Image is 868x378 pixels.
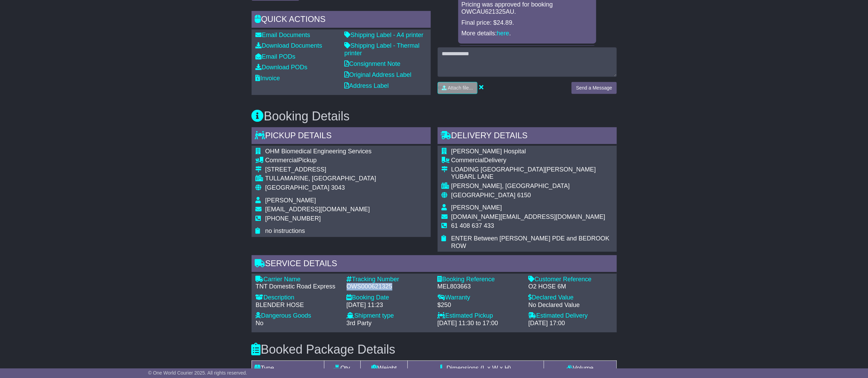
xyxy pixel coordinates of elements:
[265,166,376,174] div: [STREET_ADDRESS]
[345,42,420,57] a: Shipping Label - Thermal printer
[347,283,431,291] div: OWS000621325
[265,157,298,164] span: Commercial
[252,343,617,356] h3: Booked Package Details
[408,361,544,376] td: Dimensions (L x W x H)
[451,222,494,229] span: 61 408 637 433
[529,320,613,327] div: [DATE] 17:00
[345,82,389,89] a: Address Label
[347,294,431,302] div: Booking Date
[529,312,613,320] div: Estimated Delivery
[252,361,324,376] td: Type
[438,320,522,327] div: [DATE] 11:30 to 17:00
[256,312,340,320] div: Dangerous Goods
[252,255,617,274] div: Service Details
[361,361,408,376] td: Weight
[451,204,502,211] span: [PERSON_NAME]
[529,302,613,309] div: No Declared Value
[256,75,280,82] a: Invoice
[265,197,316,204] span: [PERSON_NAME]
[345,71,412,78] a: Original Address Label
[451,182,613,190] div: [PERSON_NAME], [GEOGRAPHIC_DATA]
[451,192,516,199] span: [GEOGRAPHIC_DATA]
[462,1,593,16] p: Pricing was approved for booking OWCAU621325AU.
[451,166,613,174] div: LOADING [GEOGRAPHIC_DATA][PERSON_NAME]
[265,227,305,234] span: no instructions
[265,175,376,182] div: TULLAMARINE, [GEOGRAPHIC_DATA]
[265,184,329,191] span: [GEOGRAPHIC_DATA]
[256,294,340,302] div: Description
[451,148,526,155] span: [PERSON_NAME] Hospital
[438,276,522,283] div: Booking Reference
[347,312,431,320] div: Shipment type
[451,213,605,220] span: [DOMAIN_NAME][EMAIL_ADDRESS][DOMAIN_NAME]
[451,235,610,249] span: ENTER Between [PERSON_NAME] PDE and BEDROOK ROW
[345,32,424,38] a: Shipping Label - A4 printer
[256,302,340,309] div: BLENDER HOSE
[256,32,310,38] a: Email Documents
[462,30,593,37] p: More details: .
[252,11,431,29] div: Quick Actions
[571,82,616,94] button: Send a Message
[256,320,264,327] span: No
[256,276,340,283] div: Carrier Name
[345,60,401,67] a: Consignment Note
[148,370,247,376] span: © One World Courier 2025. All rights reserved.
[451,173,613,181] div: YUBARL LANE
[438,283,522,291] div: MEL803663
[462,19,593,27] p: Final price: $24.89.
[544,361,616,376] td: Volume
[347,320,372,327] span: 3rd Party
[265,215,321,222] span: [PHONE_NUMBER]
[256,42,322,49] a: Download Documents
[265,157,376,164] div: Pickup
[438,302,522,309] div: $250
[331,184,345,191] span: 3043
[265,148,372,155] span: OHM Biomedical Engineering Services
[438,294,522,302] div: Warranty
[451,157,484,164] span: Commercial
[256,64,308,71] a: Download PODs
[517,192,531,199] span: 6150
[438,312,522,320] div: Estimated Pickup
[347,276,431,283] div: Tracking Number
[324,361,361,376] td: Qty.
[252,109,617,123] h3: Booking Details
[256,283,340,291] div: TNT Domestic Road Express
[438,127,617,146] div: Delivery Details
[529,276,613,283] div: Customer Reference
[451,157,613,164] div: Delivery
[265,206,370,213] span: [EMAIL_ADDRESS][DOMAIN_NAME]
[252,127,431,146] div: Pickup Details
[347,302,431,309] div: [DATE] 11:23
[529,283,613,291] div: O2 HOSE 6M
[256,53,296,60] a: Email PODs
[497,30,509,37] a: here
[529,294,613,302] div: Declared Value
